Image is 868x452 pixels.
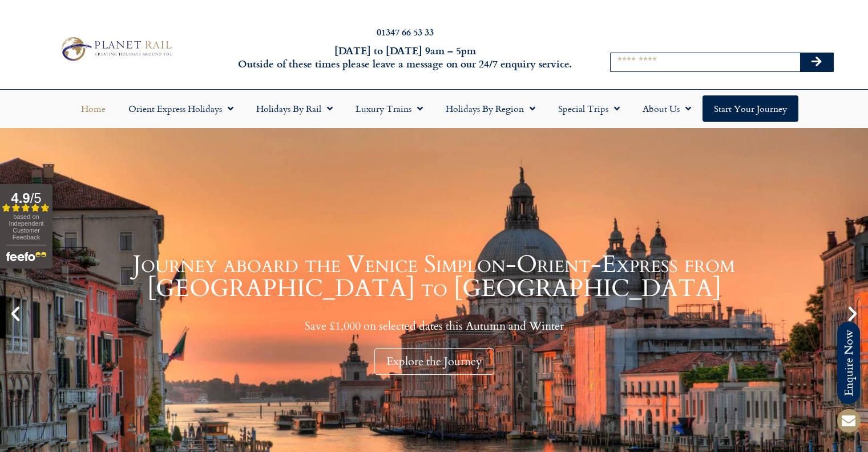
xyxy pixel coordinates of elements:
[235,44,576,71] h6: [DATE] to [DATE] 9am – 5pm Outside of these times please leave a message on our 24/7 enquiry serv...
[117,95,245,122] a: Orient Express Holidays
[56,34,175,63] img: Planet Rail Train Holidays Logo
[29,319,839,333] p: Save £1,000 on selected dates this Autumn and Winter
[434,95,547,122] a: Holidays by Region
[547,95,631,122] a: Special Trips
[6,304,25,323] div: Previous slide
[800,53,833,71] button: Search
[70,95,117,122] a: Home
[843,304,862,323] div: Next slide
[29,253,839,301] h1: Journey aboard the Venice Simplon-Orient-Express from [GEOGRAPHIC_DATA] to [GEOGRAPHIC_DATA]
[374,348,494,375] div: Explore the Journey
[245,95,344,122] a: Holidays by Rail
[6,95,862,122] nav: Menu
[344,95,434,122] a: Luxury Trains
[377,25,434,38] a: 01347 66 53 33
[703,95,798,122] a: Start your Journey
[631,95,703,122] a: About Us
